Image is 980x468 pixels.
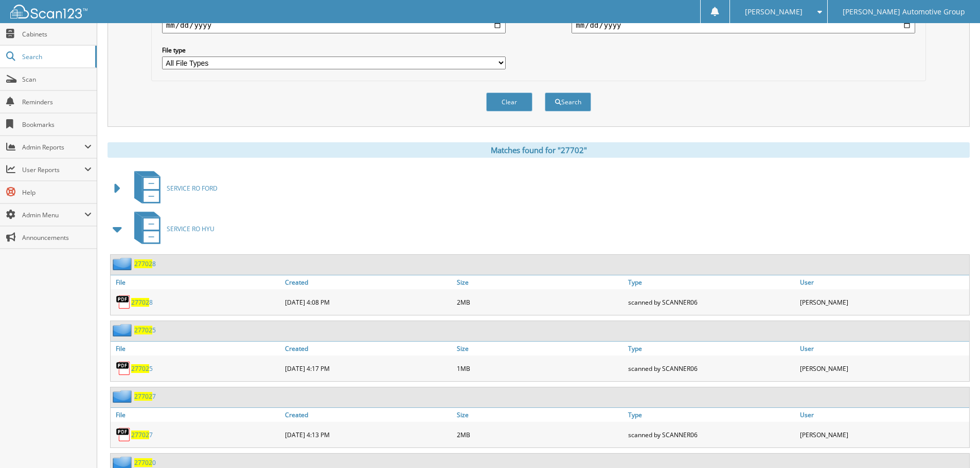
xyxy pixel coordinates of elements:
span: User Reports [22,165,84,174]
iframe: Chat Widget [929,419,980,468]
div: [DATE] 4:13 PM [282,424,454,445]
a: User [797,342,969,355]
span: Admin Menu [22,211,84,219]
a: File [111,342,282,355]
span: Announcements [22,233,92,242]
a: Type [626,342,797,355]
div: scanned by SCANNER06 [626,292,797,312]
img: folder2.png [113,257,134,270]
span: 27702 [134,326,152,334]
label: File type [162,46,506,54]
span: 27702 [131,430,149,439]
span: Bookmarks [22,120,92,129]
div: scanned by SCANNER06 [626,424,797,445]
a: File [111,408,282,422]
div: Matches found for "27702" [108,142,970,158]
button: Search [545,92,591,111]
div: scanned by SCANNER06 [626,358,797,379]
span: SERVICE RO FORD [167,184,218,193]
a: SERVICE RO FORD [128,168,218,209]
span: 27702 [131,364,149,373]
a: User [797,408,969,422]
span: Search [22,52,90,61]
input: start [162,17,506,33]
div: [PERSON_NAME] [797,424,969,445]
span: Scan [22,75,92,84]
a: Size [454,342,626,355]
img: folder2.png [113,324,134,336]
a: 277027 [134,392,156,401]
img: PDF.png [116,361,131,376]
a: User [797,275,969,289]
img: PDF.png [116,427,131,442]
img: folder2.png [113,390,134,403]
a: File [111,275,282,289]
img: PDF.png [116,294,131,310]
div: 2MB [454,292,626,312]
div: [DATE] 4:17 PM [282,358,454,379]
span: 27702 [134,259,152,268]
a: SERVICE RO HYU [128,209,215,249]
a: Type [626,408,797,422]
span: Cabinets [22,30,92,39]
span: Reminders [22,98,92,106]
span: [PERSON_NAME] Automotive Group [843,9,965,15]
a: 277025 [134,326,156,334]
span: [PERSON_NAME] [745,9,803,15]
img: scan123-logo-white.svg [10,5,87,18]
a: Created [282,342,454,355]
a: Created [282,408,454,422]
span: 27702 [134,458,152,467]
a: 277020 [134,458,156,467]
span: SERVICE RO HYU [167,224,215,233]
div: 2MB [454,424,626,445]
a: Type [626,275,797,289]
div: [DATE] 4:08 PM [282,292,454,312]
a: 277027 [131,430,153,439]
span: Help [22,188,92,197]
span: 27702 [134,392,152,401]
a: Size [454,408,626,422]
span: 27702 [131,298,149,307]
div: 1MB [454,358,626,379]
button: Clear [486,92,532,111]
div: [PERSON_NAME] [797,358,969,379]
a: 277028 [134,259,156,268]
a: 277025 [131,364,153,373]
a: 277028 [131,298,153,307]
div: [PERSON_NAME] [797,292,969,312]
span: Admin Reports [22,143,84,152]
input: end [572,17,915,33]
a: Size [454,275,626,289]
a: Created [282,275,454,289]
